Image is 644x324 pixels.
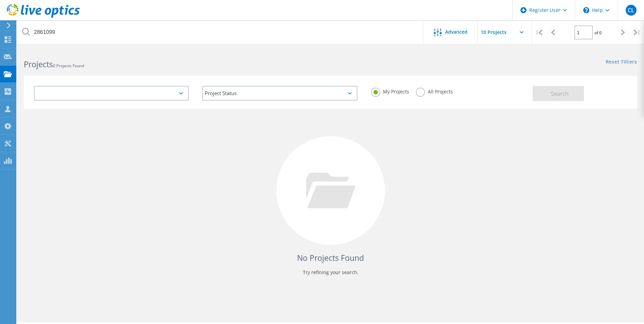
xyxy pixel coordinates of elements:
[31,267,630,278] p: Try refining your search.
[445,30,467,34] span: Advanced
[24,59,53,70] b: Projects
[583,7,589,13] svg: \n
[594,30,602,36] span: of 0
[17,20,424,44] input: Search projects by name, owner, ID, company, etc
[7,14,80,19] a: Live Optics Dashboard
[416,88,453,94] label: All Projects
[630,20,644,44] div: |
[533,86,584,101] button: Search
[551,90,569,97] span: Search
[31,252,630,264] h4: No Projects Found
[202,86,357,101] div: Project Status
[628,7,634,13] span: CL
[371,88,409,94] label: My Projects
[532,20,546,44] div: |
[53,63,84,69] span: 0 Projects Found
[606,59,637,65] a: Reset Filters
